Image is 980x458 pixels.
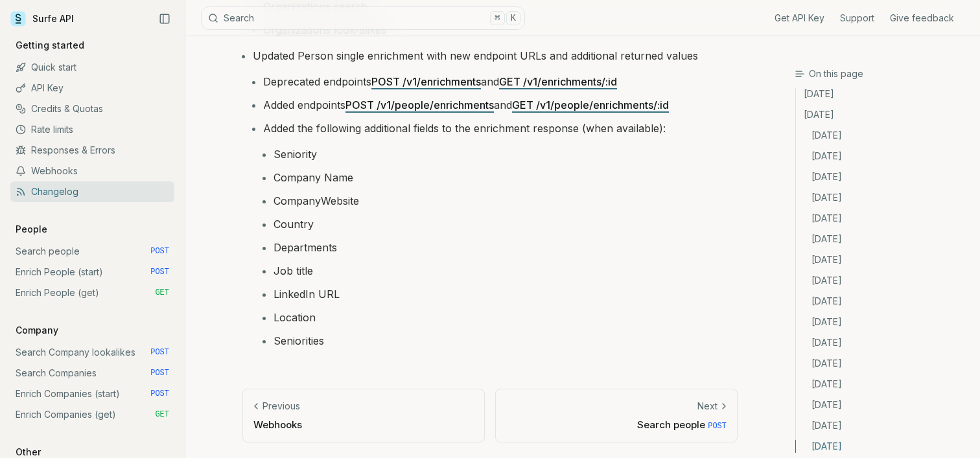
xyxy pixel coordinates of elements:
[796,229,970,249] a: [DATE]
[796,291,970,312] a: [DATE]
[796,312,970,332] a: [DATE]
[274,332,738,350] li: Seniorities
[274,262,738,280] li: Job title
[796,332,970,353] a: [DATE]
[796,249,970,270] a: [DATE]
[10,181,174,202] a: Changelog
[697,400,717,413] p: Next
[796,146,970,166] a: [DATE]
[796,270,970,291] a: [DATE]
[150,347,169,358] span: POST
[274,238,738,257] li: Departments
[10,262,174,282] a: Enrich People (start) POST
[274,145,738,163] li: Seniority
[10,342,174,363] a: Search Company lookalikes POST
[345,98,494,111] a: POST /v1/people/enrichments
[10,384,174,404] a: Enrich Companies (start) POST
[495,389,738,442] a: NextSearch people POST
[796,125,970,146] a: [DATE]
[10,223,52,236] p: People
[796,104,970,125] a: [DATE]
[10,140,174,161] a: Responses & Errors
[10,161,174,181] a: Webhooks
[10,119,174,140] a: Rate limits
[155,288,169,298] span: GET
[274,192,738,210] li: CompanyWebsite
[796,208,970,229] a: [DATE]
[150,368,169,378] span: POST
[796,166,970,187] a: [DATE]
[775,12,824,25] a: Get API Key
[201,6,525,30] button: Search⌘K
[274,308,738,326] li: Location
[490,11,504,25] kbd: ⌘
[274,168,738,187] li: Company Name
[371,75,481,88] a: POST /v1/enrichments
[253,418,474,431] p: Webhooks
[263,119,738,350] li: Added the following additional fields to the enrichment response (when available):
[10,39,89,52] p: Getting started
[796,87,970,104] a: [DATE]
[155,9,174,29] button: Collapse Sidebar
[10,404,174,425] a: Enrich Companies (get) GET
[796,374,970,395] a: [DATE]
[890,12,954,25] a: Give feedback
[242,389,485,442] a: PreviousWebhooks
[10,9,74,29] a: Surfe API
[506,11,520,25] kbd: K
[274,215,738,233] li: Country
[796,415,970,436] a: [DATE]
[708,422,727,431] span: POST
[506,418,727,431] p: Search people
[262,400,300,413] p: Previous
[796,395,970,415] a: [DATE]
[150,267,169,277] span: POST
[150,389,169,399] span: POST
[10,241,174,262] a: Search people POST
[10,98,174,119] a: Credits & Quotas
[274,285,738,303] li: LinkedIn URL
[150,246,169,257] span: POST
[796,353,970,374] a: [DATE]
[263,73,738,91] li: Deprecated endpoints and
[10,363,174,384] a: Search Companies POST
[155,409,169,420] span: GET
[10,78,174,98] a: API Key
[499,75,617,88] a: GET /v1/enrichments/:id
[10,324,64,337] p: Company
[512,98,669,111] a: GET /v1/people/enrichments/:id
[796,187,970,208] a: [DATE]
[795,67,970,80] h3: On this page
[263,96,738,114] li: Added endpoints and
[10,57,174,78] a: Quick start
[10,282,174,303] a: Enrich People (get) GET
[253,47,738,350] li: Updated Person single enrichment with new endpoint URLs and additional returned values
[796,436,970,453] a: [DATE]
[840,12,874,25] a: Support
